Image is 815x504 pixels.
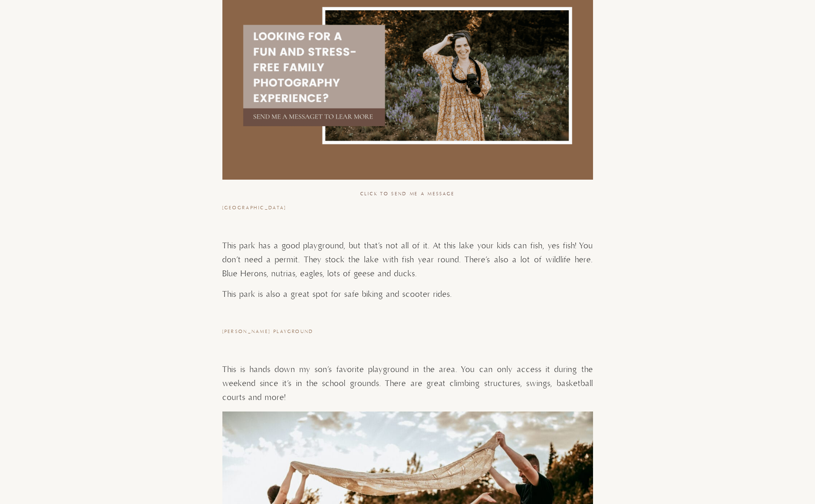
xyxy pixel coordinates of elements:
span: [PERSON_NAME] playground [222,329,314,335]
span: This park has a good playground, but that’s not all of it. At this lake your kids can fish, yes f... [222,241,593,279]
span: This park is also a great spot for safe biking and scooter rides. [222,289,452,300]
a: CLICK TO SEND ME A MESSAGE [360,191,455,197]
span: This is hands down my son’s favorite playground in the area. You can only access it during the we... [222,365,593,403]
span: [GEOGRAPHIC_DATA] [222,205,287,211]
